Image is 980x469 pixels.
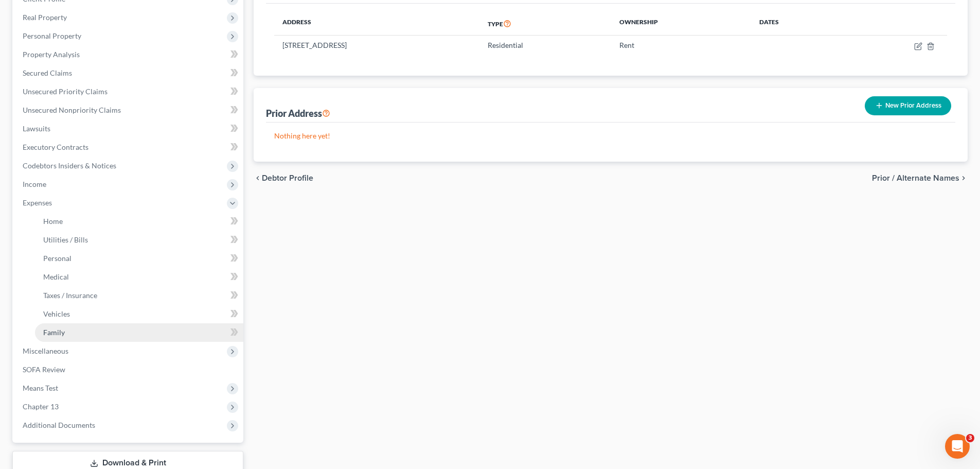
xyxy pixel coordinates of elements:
button: New Prior Address [865,96,951,115]
p: Nothing here yet! [274,131,947,141]
a: Vehicles [35,305,243,323]
span: Taxes / Insurance [43,291,97,300]
a: Medical [35,268,243,286]
span: 3 [966,434,974,442]
iframe: Intercom live chat [945,434,970,459]
span: Personal Property [23,31,81,40]
a: Executory Contracts [14,138,243,157]
span: Lawsuits [23,124,50,133]
i: chevron_left [254,174,262,182]
span: Prior / Alternate Names [872,174,959,182]
span: Chapter 13 [23,402,59,411]
span: Personal [43,254,72,263]
span: Vehicles [43,309,70,318]
a: Family [35,323,243,342]
th: Ownership [611,12,751,36]
span: Debtor Profile [262,174,313,182]
button: Prior / Alternate Names chevron_right [872,174,968,182]
span: Unsecured Nonpriority Claims [23,106,121,114]
span: Additional Documents [23,421,95,429]
th: Dates [751,12,843,36]
a: Lawsuits [14,119,243,138]
span: SOFA Review [23,365,65,374]
span: Income [23,180,46,188]
a: Property Analysis [14,45,243,64]
th: Type [479,12,611,36]
a: Taxes / Insurance [35,286,243,305]
span: Family [43,328,65,337]
td: Rent [611,36,751,55]
span: Expenses [23,198,52,207]
span: Secured Claims [23,68,72,77]
a: Unsecured Priority Claims [14,82,243,101]
span: Real Property [23,13,67,22]
a: Unsecured Nonpriority Claims [14,101,243,119]
i: chevron_right [959,174,968,182]
span: Unsecured Priority Claims [23,87,108,96]
a: Personal [35,249,243,268]
th: Address [274,12,479,36]
td: Residential [479,36,611,55]
span: Home [43,217,63,225]
span: Means Test [23,384,58,392]
span: Property Analysis [23,50,80,59]
td: [STREET_ADDRESS] [274,36,479,55]
div: Prior Address [266,107,330,119]
span: Codebtors Insiders & Notices [23,161,116,170]
a: Utilities / Bills [35,231,243,249]
button: chevron_left Debtor Profile [254,174,313,182]
span: Executory Contracts [23,143,88,151]
a: SOFA Review [14,360,243,379]
a: Home [35,212,243,231]
span: Utilities / Bills [43,235,88,244]
a: Secured Claims [14,64,243,82]
span: Miscellaneous [23,346,68,355]
span: Medical [43,272,69,281]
